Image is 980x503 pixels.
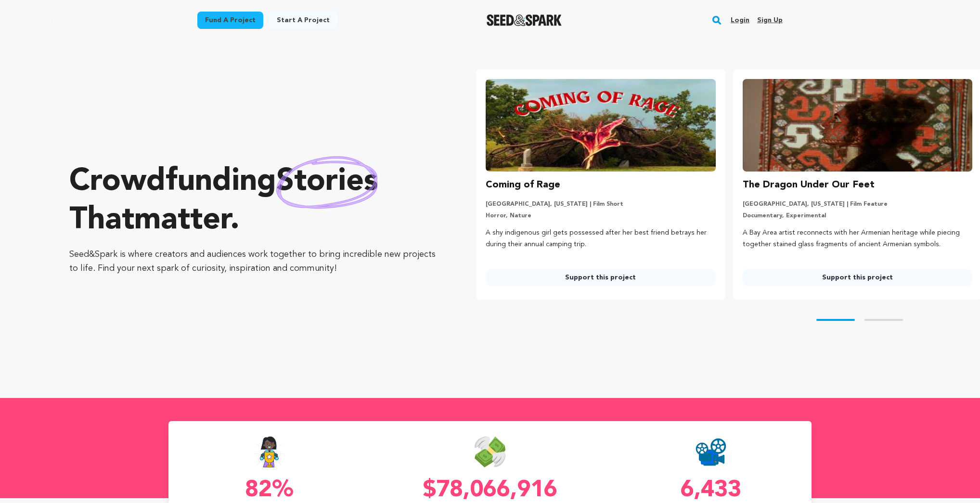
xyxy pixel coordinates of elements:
a: Sign up [757,13,783,28]
a: Support this project [486,269,715,286]
img: Seed&Spark Success Rate Icon [254,437,284,467]
img: The Dragon Under Our Feet image [743,79,972,172]
img: Seed&Spark Projects Created Icon [696,437,726,467]
p: 82% [168,479,370,502]
img: Seed&Spark Money Raised Icon [475,437,505,467]
p: $78,066,916 [389,479,591,502]
img: Coming of Rage image [486,79,715,172]
p: [GEOGRAPHIC_DATA], [US_STATE] | Film Feature [743,200,972,208]
p: A shy indigenous girl gets possessed after her best friend betrays her during their annual campin... [486,227,715,251]
a: Support this project [743,269,972,286]
p: A Bay Area artist reconnects with her Armenian heritage while piecing together stained glass frag... [743,227,972,251]
h3: The Dragon Under Our Feet [743,177,875,193]
p: Crowdfunding that . [69,163,438,240]
a: Seed&Spark Homepage [487,14,562,26]
a: Login [731,13,749,28]
h3: Coming of Rage [486,177,560,193]
p: 6,433 [610,479,812,502]
img: Seed&Spark Logo Dark Mode [487,14,562,26]
p: Documentary, Experimental [743,212,972,220]
p: [GEOGRAPHIC_DATA], [US_STATE] | Film Short [486,200,715,208]
span: matter [134,205,230,236]
p: Horror, Nature [486,212,715,220]
a: Fund a project [197,12,263,29]
p: Seed&Spark is where creators and audiences work together to bring incredible new projects to life... [69,248,438,276]
img: hand sketched image [276,156,378,209]
a: Start a project [269,12,337,29]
